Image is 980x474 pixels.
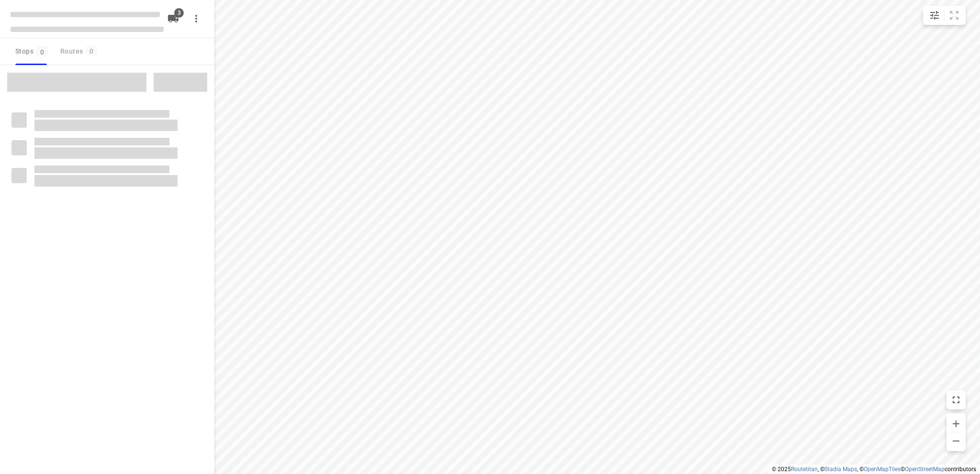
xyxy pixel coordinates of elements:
[791,466,818,473] a: Routetitan
[864,466,901,473] a: OpenMapTiles
[824,466,857,473] a: Stadia Maps
[905,466,945,473] a: OpenStreetMap
[923,6,966,25] div: small contained button group
[772,466,976,473] li: © 2025 , © , © © contributors
[925,6,944,25] button: Map settings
